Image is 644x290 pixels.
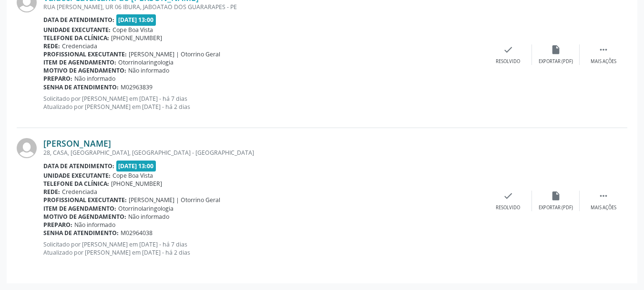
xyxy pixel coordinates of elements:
b: Profissional executante: [43,50,127,58]
b: Motivo de agendamento: [43,66,126,75]
span: [DATE] 13:00 [116,14,156,25]
div: Mais ações [591,58,616,65]
p: Solicitado por [PERSON_NAME] em [DATE] - há 7 dias Atualizado por [PERSON_NAME] em [DATE] - há 2 ... [43,240,484,257]
b: Item de agendamento: [43,204,116,213]
div: Exportar (PDF) [539,58,573,65]
p: Solicitado por [PERSON_NAME] em [DATE] - há 7 dias Atualizado por [PERSON_NAME] em [DATE] - há 2 ... [43,95,484,111]
b: Telefone da clínica: [43,34,109,42]
b: Motivo de agendamento: [43,213,126,221]
span: Não informado [128,66,169,75]
i: check [503,44,513,55]
span: [PHONE_NUMBER] [111,180,162,188]
i:  [598,191,609,201]
b: Unidade executante: [43,26,111,34]
span: Cope Boa Vista [112,26,153,34]
span: Não informado [74,75,115,83]
b: Rede: [43,42,60,50]
b: Profissional executante: [43,196,127,204]
b: Telefone da clínica: [43,180,109,188]
span: [PERSON_NAME] | Otorrino Geral [129,196,220,204]
b: Data de atendimento: [43,162,114,170]
span: Otorrinolaringologia [118,204,174,213]
span: Cope Boa Vista [112,172,153,180]
span: [PHONE_NUMBER] [111,34,162,42]
a: [PERSON_NAME] [43,138,111,149]
div: Exportar (PDF) [539,204,573,211]
span: M02964038 [121,229,153,237]
b: Rede: [43,188,60,196]
b: Preparo: [43,221,72,229]
i: insert_drive_file [551,44,561,55]
i:  [598,44,609,55]
b: Senha de atendimento: [43,229,119,237]
b: Senha de atendimento: [43,83,119,91]
span: Credenciada [62,188,97,196]
b: Item de agendamento: [43,58,116,66]
span: [PERSON_NAME] | Otorrino Geral [129,50,220,58]
span: M02963839 [121,83,153,91]
img: img [17,138,37,158]
div: Resolvido [496,204,520,211]
b: Data de atendimento: [43,16,114,24]
span: Credenciada [62,42,97,50]
span: [DATE] 13:00 [116,161,156,172]
div: 28, CASA, [GEOGRAPHIC_DATA], [GEOGRAPHIC_DATA] - [GEOGRAPHIC_DATA] [43,149,484,157]
i: insert_drive_file [551,191,561,201]
span: Não informado [128,213,169,221]
div: Resolvido [496,58,520,65]
span: Otorrinolaringologia [118,58,174,66]
span: Não informado [74,221,115,229]
b: Preparo: [43,75,72,83]
div: RUA [PERSON_NAME], UR 06 IBURA, JABOATAO DOS GUARARAPES - PE [43,3,484,11]
i: check [503,191,513,201]
div: Mais ações [591,204,616,211]
b: Unidade executante: [43,172,111,180]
